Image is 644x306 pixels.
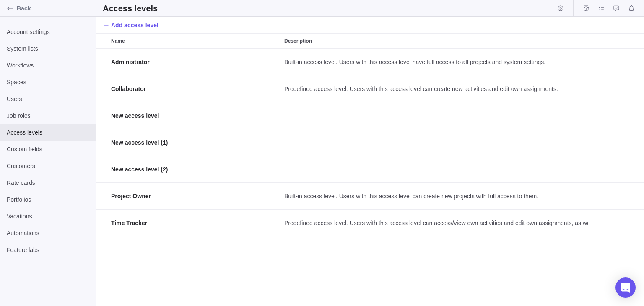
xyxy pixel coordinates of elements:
[7,246,89,254] span: Feature labs
[281,75,588,102] div: Description
[108,75,281,102] div: Collaborator
[7,44,89,53] span: System lists
[111,21,158,29] span: Add access level
[108,129,281,156] div: New access level (1)
[281,102,588,129] div: Description
[111,85,146,93] span: Collaborator
[108,183,281,209] div: Project Owner
[111,58,150,66] span: Administrator
[111,219,147,227] span: Time Tracker
[108,156,281,182] div: New access level (2)
[626,3,637,14] span: Notifications
[7,212,89,220] span: Vacations
[111,165,168,174] span: New access level (2)
[595,3,607,14] span: My assignments
[96,49,644,306] div: grid
[281,129,588,156] div: Description
[108,49,281,75] div: Administrator
[111,192,151,200] span: Project Owner
[108,156,281,183] div: Name
[108,210,281,236] div: Time Tracker
[610,3,622,14] span: Approval requests
[108,210,281,236] div: Name
[281,183,588,210] div: Description
[7,112,89,120] span: Job roles
[281,156,588,183] div: Description
[7,195,89,204] span: Portfolios
[111,138,168,147] span: New access level (1)
[108,75,281,102] div: Name
[281,75,588,102] div: Predefined access level. Users with this access level can create new activities and edit own assi...
[7,95,89,103] span: Users
[7,61,89,70] span: Workflows
[7,128,89,137] span: Access levels
[281,183,588,209] div: Built-in access level. Users with this access level can create new projects with full access to t...
[103,3,158,14] h2: Access levels
[108,102,281,129] div: New access level
[284,58,545,66] span: Built-in access level. Users with this access level have full access to all projects and system s...
[7,78,89,86] span: Spaces
[610,6,622,13] a: Approval requests
[281,210,588,236] div: Predefined access level. Users with this access level can access/view own activities and edit own...
[7,162,89,170] span: Customers
[281,210,588,236] div: Description
[281,49,588,75] div: Description
[615,277,636,298] div: Open Intercom Messenger
[108,129,281,156] div: Name
[17,4,92,13] span: Back
[108,183,281,210] div: Name
[284,219,588,227] span: Predefined access level. Users with this access level can access/view own activities and edit own...
[580,3,592,14] span: Time logs
[7,28,89,36] span: Account settings
[111,112,159,120] span: New access level
[626,6,637,13] a: Notifications
[284,192,538,200] span: Built-in access level. Users with this access level can create new projects with full access to t...
[595,6,607,13] a: My assignments
[281,34,588,48] div: Description
[111,37,125,45] span: Name
[7,179,89,187] span: Rate cards
[108,102,281,129] div: Name
[103,19,158,31] span: Add access level
[108,49,281,75] div: Name
[7,145,89,153] span: Custom fields
[580,6,592,13] a: Time logs
[284,85,558,93] span: Predefined access level. Users with this access level can create new activities and edit own assi...
[555,3,566,14] span: Start timer
[7,229,89,237] span: Automations
[281,49,588,75] div: Built-in access level. Users with this access level have full access to all projects and system s...
[108,34,281,48] div: Name
[284,37,312,45] span: Description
